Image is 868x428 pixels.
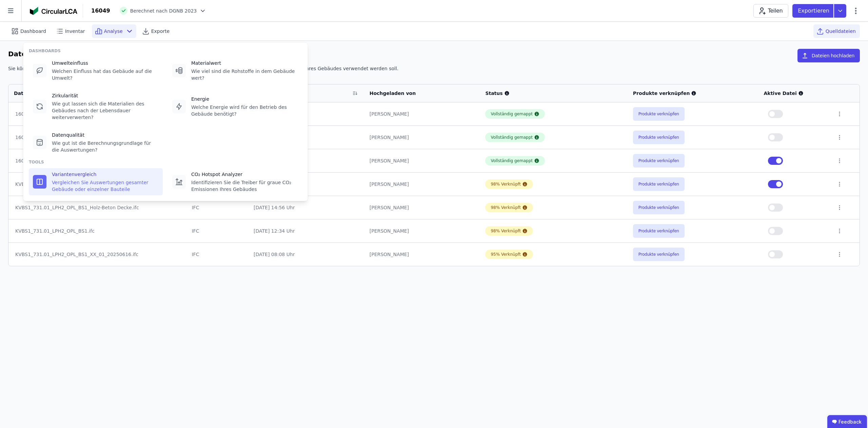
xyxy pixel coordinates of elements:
[14,90,172,97] div: Dateiname
[52,132,159,138] div: Datenqualität
[370,228,475,234] div: [PERSON_NAME]
[15,251,179,258] div: KVBS1_731.01_LPH2_OPL_BS1_XX_01_20250616.ifc
[15,111,179,117] div: 16049_Dachdämmungen Variantenvergleich_[DATE] (1).xlsx
[491,111,533,117] div: Vollständig gemappt
[8,49,38,60] h6: Dateien
[797,49,860,62] button: Dateien hochladen
[753,4,788,18] button: Teilen
[633,248,685,261] button: Produkte verknüpfen
[633,107,685,121] button: Produkte verknüpfen
[254,228,359,234] div: [DATE] 12:34 Uhr
[764,90,826,97] div: Aktive Datei
[52,68,159,81] div: Welchen Einfluss hat das Gebäude auf die Umwelt?
[52,100,159,121] div: Wie gut lassen sich die Materialien des Gebäudes nach der Lebensdauer weiterverwerten?
[491,205,521,210] div: 98% Verknüpft
[633,224,685,238] button: Produkte verknüpfen
[370,251,475,258] div: [PERSON_NAME]
[254,204,359,211] div: [DATE] 14:56 Uhr
[191,171,298,178] div: CO₂ Hotspot Analyzer
[15,228,179,234] div: KVBS1_731.01_LPH2_OPL_BS1.ifc
[826,28,856,35] span: Quelldateien
[370,204,475,211] div: [PERSON_NAME]
[29,48,302,54] div: DASHBOARDS
[370,157,475,164] div: [PERSON_NAME]
[633,90,753,97] div: Produkte verknüpfen
[370,90,466,97] div: Hochgeladen von
[192,204,243,211] div: IFC
[191,96,298,102] div: Energie
[192,228,243,234] div: IFC
[151,28,170,35] span: Exporte
[8,65,860,77] div: Sie können mehrere Dateien hochladen und anschließend eine aktive Datei festlegen, die als Grundl...
[52,140,159,153] div: Wie gut ist die Berechnungsgrundlage für die Auswertungen?
[52,179,159,193] div: Vergleichen Sie Auswertungen gesamter Gebäude oder einzelner Bauteile
[633,131,685,144] button: Produkte verknüpfen
[29,159,302,165] div: TOOLS
[633,177,685,191] button: Produkte verknüpfen
[52,60,159,66] div: Umwelteinfluss
[191,60,298,66] div: Materialwert
[491,135,533,140] div: Vollständig gemappt
[370,134,475,141] div: [PERSON_NAME]
[65,28,85,35] span: Inventar
[633,201,685,214] button: Produkte verknüpfen
[491,228,521,234] div: 98% Verknüpft
[15,134,179,141] div: 16049_Fußbodenaufbau Variantenvergleich_[DATE]xlsx
[633,154,685,168] button: Produkte verknüpfen
[104,28,123,35] span: Analyse
[191,104,298,117] div: Welche Energie wird für den Betrieb des Gebäude benötigt?
[15,157,179,164] div: 16049_KG400_2025-09-08.xlsx
[191,179,298,193] div: Identifizieren Sie die Treiber für graue CO₂ Emissionen Ihres Gebäudes
[485,90,622,97] div: Status
[491,158,533,163] div: Vollständig gemappt
[52,92,159,99] div: Zirkularität
[52,171,159,178] div: Variantenvergleich
[191,68,298,81] div: Wie viel sind die Rohstoffe in dem Gebäude wert?
[130,7,197,14] span: Berechnet nach DGNB 2023
[15,181,179,188] div: KVBS1_731.01_LPH2_OPL_BS1_Spannbeton-Hohlkörperdecken.ifc
[91,7,110,15] div: 16049
[370,111,475,117] div: [PERSON_NAME]
[20,28,46,35] span: Dashboard
[15,204,179,211] div: KVBS1_731.01_LPH2_OPL_BS1_Holz-Beton Decke.ifc
[798,7,831,15] p: Exportieren
[192,251,243,258] div: IFC
[370,181,475,188] div: [PERSON_NAME]
[254,251,359,258] div: [DATE] 08:08 Uhr
[30,7,77,15] img: Concular
[491,181,521,187] div: 98% Verknüpft
[491,252,521,257] div: 95% Verknüpft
